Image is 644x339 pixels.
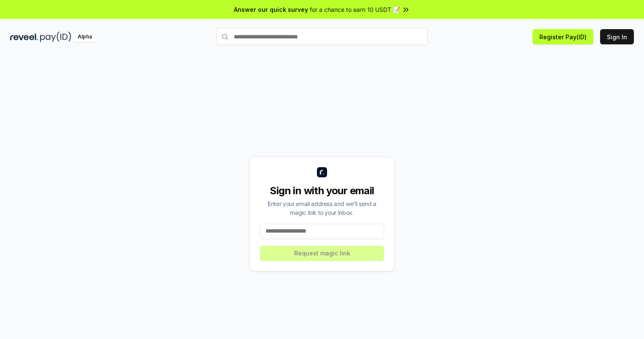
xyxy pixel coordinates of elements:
span: for a chance to earn 10 USDT 📝 [310,5,400,14]
div: Enter your email address and we’ll send a magic link to your inbox. [260,199,384,217]
img: pay_id [40,32,71,42]
div: Sign in with your email [260,184,384,198]
img: logo_small [317,167,327,177]
button: Sign In [600,29,634,44]
img: reveel_dark [10,32,38,42]
span: Answer our quick survey [234,5,308,14]
button: Register Pay(ID) [533,29,593,44]
div: Alpha [73,32,97,42]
